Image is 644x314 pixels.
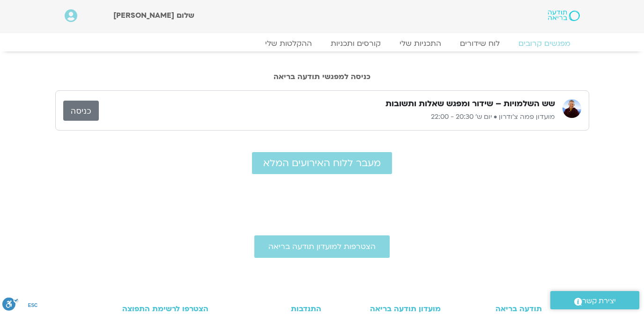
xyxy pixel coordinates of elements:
[385,98,555,110] h3: שש השלמויות – שידור ומפגש שאלות ותשובות
[99,111,555,123] p: מועדון פמה צ'ודרון • יום ש׳ 20:30 - 22:00
[450,305,542,313] h3: תודעה בריאה
[390,39,451,48] a: התכניות שלי
[103,305,209,313] h3: הצטרפו לרשימת התפוצה
[331,305,441,313] h3: מועדון תודעה בריאה
[563,99,581,118] img: מועדון פמה צ'ודרון
[113,10,194,21] span: שלום [PERSON_NAME]
[321,39,390,48] a: קורסים ותכניות
[451,39,509,48] a: לוח שידורים
[509,39,580,48] a: מפגשים קרובים
[65,39,580,48] nav: Menu
[582,295,616,307] span: יצירת קשר
[268,242,376,251] span: הצטרפות למועדון תודעה בריאה
[252,152,392,174] a: מעבר ללוח האירועים המלא
[55,73,589,81] h2: כניסה למפגשי תודעה בריאה
[256,39,321,48] a: ההקלטות שלי
[550,291,639,309] a: יצירת קשר
[254,235,390,258] a: הצטרפות למועדון תודעה בריאה
[234,305,321,313] h3: התנדבות
[63,101,99,121] a: כניסה
[263,158,381,168] span: מעבר ללוח האירועים המלא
